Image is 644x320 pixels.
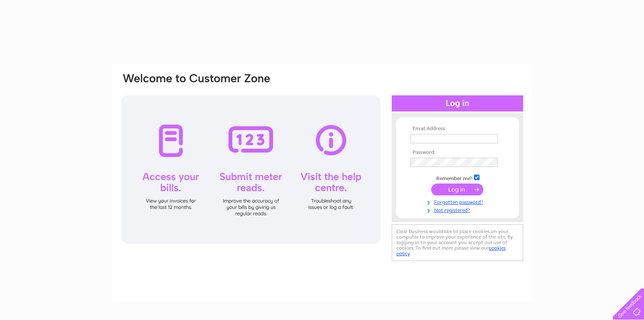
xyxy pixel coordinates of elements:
a: Forgotten password? [410,198,507,206]
a: Not registered? [410,206,507,214]
input: Submit [431,184,483,195]
a: cookies policy [396,245,506,256]
th: Email Address: [408,126,507,132]
td: Remember me? [408,173,507,182]
div: Clear Business would like to place cookies on your computer to improve your experience of the sit... [392,224,523,261]
th: Password: [408,150,507,156]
